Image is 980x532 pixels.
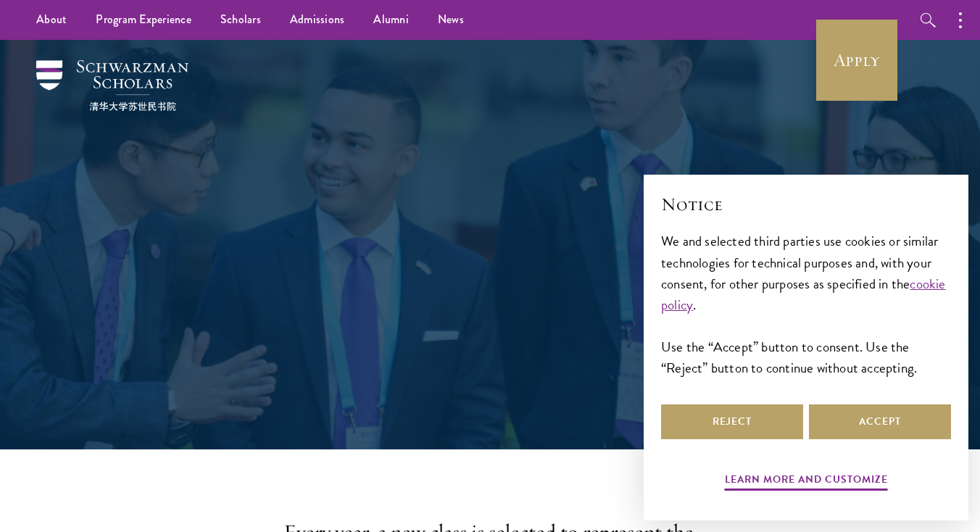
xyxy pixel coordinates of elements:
button: Reject [661,404,803,439]
h2: Notice [661,192,951,217]
div: We and selected third parties use cookies or similar technologies for technical purposes and, wit... [661,230,951,378]
button: Accept [809,404,951,439]
img: Schwarzman Scholars [36,60,188,111]
a: Apply [816,20,897,101]
button: Learn more and customize [725,470,888,493]
a: cookie policy [661,273,946,315]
